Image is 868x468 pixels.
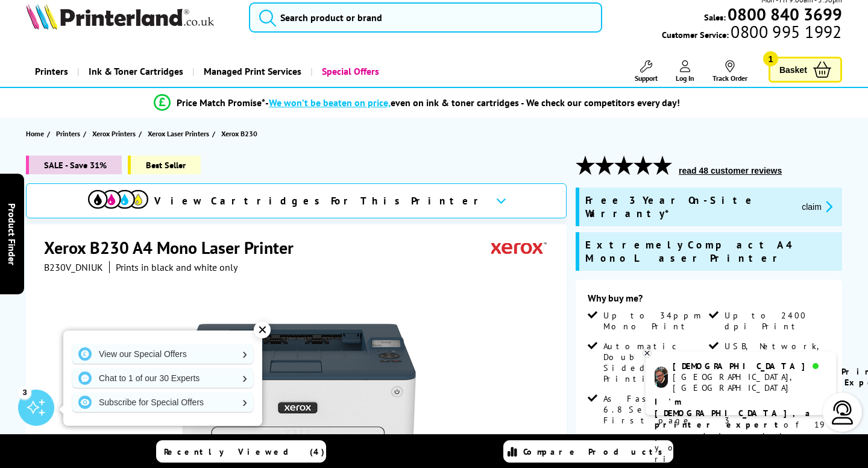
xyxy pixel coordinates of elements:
[26,3,234,32] a: Printerland Logo
[6,92,828,113] li: modal_Promise
[26,56,77,87] a: Printers
[729,26,841,37] span: 0800 995 1992
[662,26,841,40] span: Customer Service:
[491,236,547,259] img: Xerox
[831,400,855,425] img: user-headset-light.svg
[72,393,253,412] a: Subscribe for Special Offers
[726,8,842,20] a: 0800 840 3699
[673,361,826,372] div: [DEMOGRAPHIC_DATA]
[585,238,836,265] span: Extremely Compact A4 Mono Laser Printer
[676,60,694,83] a: Log In
[655,367,668,388] img: chris-livechat.png
[77,56,192,87] a: Ink & Toner Cartridges
[56,127,80,140] span: Printers
[116,261,237,273] i: Prints in black and white only
[635,60,658,83] a: Support
[128,156,201,174] span: Best Seller
[92,127,139,140] a: Xerox Printers
[148,127,212,140] a: Xerox Laser Printers
[92,127,136,140] span: Xerox Printers
[675,165,785,176] button: read 48 customer reviews
[148,127,209,140] span: Xerox Laser Printers
[725,310,828,332] span: Up to 2400 dpi Print
[44,261,103,273] span: B230V_DNIUK
[164,446,325,457] span: Recently Viewed (4)
[254,321,271,338] div: ✕
[221,127,260,140] a: Xerox B230
[779,62,807,78] span: Basket
[72,344,253,364] a: View our Special Offers
[192,56,310,87] a: Managed Print Services
[763,51,778,66] span: 1
[310,56,388,87] a: Special Offers
[603,310,706,332] span: Up to 34ppm Mono Print
[655,396,814,430] b: I'm [DEMOGRAPHIC_DATA], a printer expert
[725,341,828,373] span: USB, Network, Wireless & Wi-Fi Direct
[26,127,44,140] span: Home
[673,372,826,393] div: [GEOGRAPHIC_DATA], [GEOGRAPHIC_DATA]
[26,156,122,174] span: SALE - Save 31%
[798,200,836,213] button: promo-description
[88,190,148,209] img: View Cartridges
[655,396,827,465] p: of 19 years! I can help you choose the right product
[265,96,680,109] div: - even on ink & toner cartridges - We check our competitors every day!
[221,127,257,140] span: Xerox B230
[588,292,830,310] div: Why buy me?
[18,385,31,399] div: 3
[712,60,747,83] a: Track Order
[26,127,47,140] a: Home
[56,127,83,140] a: Printers
[44,236,306,259] h1: Xerox B230 A4 Mono Laser Printer
[269,96,391,109] span: We won’t be beaten on price,
[6,203,18,265] span: Product Finder
[177,96,265,109] span: Price Match Promise*
[503,440,673,463] a: Compare Products
[728,3,842,25] b: 0800 840 3699
[89,56,183,87] span: Ink & Toner Cartridges
[154,194,486,207] span: View Cartridges For This Printer
[26,3,214,30] img: Printerland Logo
[635,74,658,83] span: Support
[72,368,253,388] a: Chat to 1 of our 30 Experts
[603,341,706,384] span: Automatic Double Sided Printing
[585,194,792,220] span: Free 3 Year On-Site Warranty*
[676,74,694,83] span: Log In
[523,446,669,457] span: Compare Products
[704,11,726,23] span: Sales:
[156,440,326,463] a: Recently Viewed (4)
[249,2,602,33] input: Search product or brand
[603,393,706,426] span: As Fast as 6.8 Seconds First page
[769,57,842,83] a: Basket 1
